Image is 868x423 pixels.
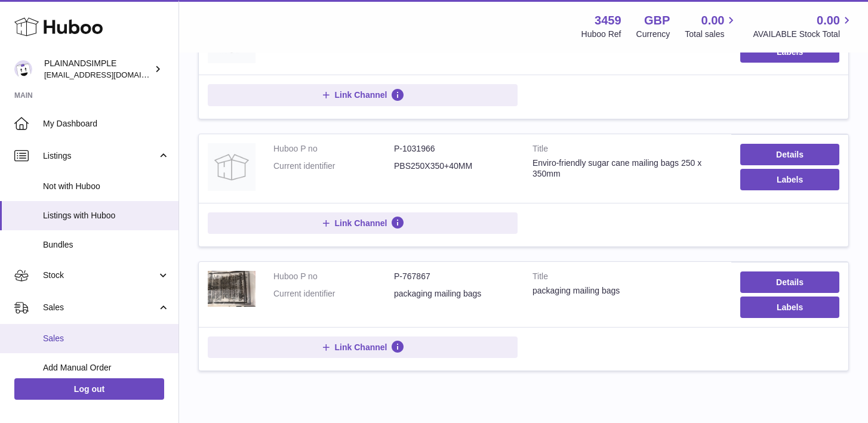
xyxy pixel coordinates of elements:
[335,89,387,100] span: Link Channel
[43,302,157,313] span: Sales
[208,84,518,106] button: Link Channel
[273,288,394,300] dt: Current identifier
[753,29,854,40] span: AVAILABLE Stock Total
[44,70,176,79] span: [EMAIL_ADDRESS][DOMAIN_NAME]
[43,333,170,344] span: Sales
[335,218,387,229] span: Link Channel
[43,118,170,129] span: My Dashboard
[14,378,164,400] a: Log out
[394,288,515,300] dd: packaging mailing bags
[740,271,839,293] a: Details
[273,143,394,155] dt: Huboo P no
[43,150,157,162] span: Listings
[43,362,170,373] span: Add Manual Order
[273,271,394,282] dt: Huboo P no
[740,169,839,190] button: Labels
[533,285,722,297] div: packaging mailing bags
[14,60,32,78] img: duco@plainandsimple.com
[394,271,515,282] dd: P-767867
[740,297,839,318] button: Labels
[753,13,854,40] a: 0.00 AVAILABLE Stock Total
[208,336,518,358] button: Link Channel
[43,210,170,221] span: Listings with Huboo
[335,342,387,353] span: Link Channel
[43,270,157,281] span: Stock
[394,143,515,155] dd: P-1031966
[581,29,621,40] div: Huboo Ref
[595,13,621,29] strong: 3459
[43,239,170,251] span: Bundles
[701,13,725,29] span: 0.00
[44,58,152,81] div: PLAINANDSIMPLE
[685,29,738,40] span: Total sales
[644,13,670,29] strong: GBP
[685,13,738,40] a: 0.00 Total sales
[208,143,256,191] img: Enviro-friendly sugar cane mailing bags 250 x 350mm
[817,13,840,29] span: 0.00
[533,271,722,285] strong: Title
[208,212,518,234] button: Link Channel
[394,160,515,172] dd: PBS250X350+40MM
[208,271,256,307] img: packaging mailing bags
[273,160,394,172] dt: Current identifier
[740,144,839,165] a: Details
[533,158,722,180] div: Enviro-friendly sugar cane mailing bags 250 x 350mm
[43,181,170,192] span: Not with Huboo
[533,143,722,158] strong: Title
[636,29,670,40] div: Currency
